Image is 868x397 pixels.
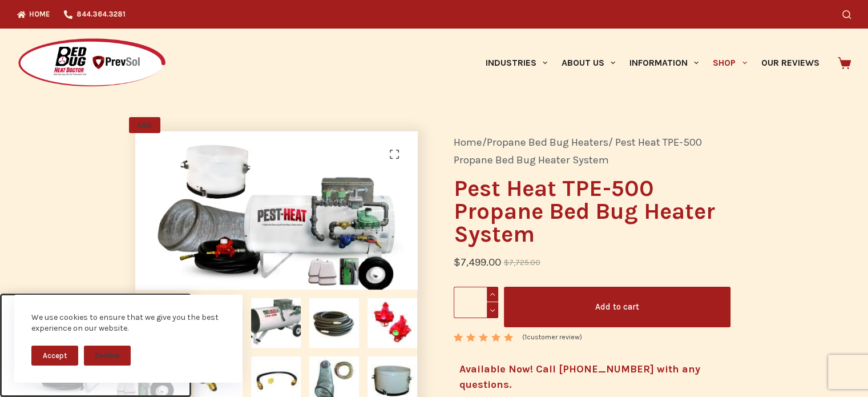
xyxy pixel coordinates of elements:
[454,134,731,169] nav: Breadcrumb
[487,136,608,149] a: Propane Bed Bug Heaters
[524,333,527,341] span: 1
[368,298,417,348] img: Red 10-PSI Regulator for Pest Heat TPE-500
[554,29,622,97] a: About Us
[754,29,826,97] a: Our Reviews
[478,29,826,97] nav: Primary
[623,29,706,97] a: Information
[842,10,851,19] button: Search
[135,131,417,290] img: Pest Heat TPE-500 Propane Heater Basic Package
[478,29,554,97] a: Industries
[454,333,515,342] div: Rated 5.00 out of 5
[31,312,225,334] div: We use cookies to ensure that we give you the best experience on our website.
[706,29,754,97] a: Shop
[129,117,160,133] span: SALE
[251,298,301,348] img: Pest Heat TPE-500 Propane Heater to treat bed bugs, termites, and stored pests such as Grain Beatles
[454,256,461,268] span: $
[454,256,501,268] bdi: 7,499.00
[504,258,509,267] span: $
[31,346,78,366] button: Accept
[383,143,406,166] a: View full-screen image gallery
[17,38,167,89] img: Prevsol/Bed Bug Heat Doctor
[522,332,582,343] a: (1customer review)
[454,136,482,149] a: Home
[504,287,731,327] button: Add to cart
[504,258,540,267] bdi: 7,725.00
[459,362,725,392] h4: Available Now! Call [PHONE_NUMBER] with any questions.
[454,333,515,394] span: Rated out of 5 based on customer rating
[454,287,498,318] input: Product quantity
[454,177,731,246] h1: Pest Heat TPE-500 Propane Bed Bug Heater System
[135,204,417,215] a: Pest Heat TPE-500 Propane Heater Basic Package
[454,333,462,351] span: 1
[84,346,131,366] button: Decline
[309,298,359,348] img: 50-foot propane hose for Pest Heat TPE-500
